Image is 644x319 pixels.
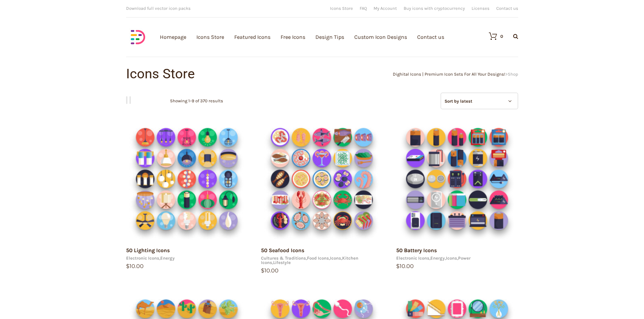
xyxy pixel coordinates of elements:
p: Showing 1–9 of 370 results [170,92,223,109]
span: Download full vector icon packs [126,6,191,11]
div: , [126,256,248,260]
a: Electronic Icons [396,256,429,261]
a: 50 Lighting Icons [126,247,170,254]
a: Electronic Icons [126,256,159,261]
a: Cultures & Traditions [261,256,306,261]
a: 50 Battery Icons [396,247,437,254]
a: Licenses [472,6,490,10]
a: Icons [330,256,341,261]
a: Energy [160,256,175,261]
div: 0 [500,34,503,38]
a: 50 Seafood Icons [261,247,304,254]
a: Buy icons with cryptocurrency [404,6,465,10]
a: FAQ [360,6,367,10]
a: Kitchen Icons [261,256,358,265]
div: , , , , [261,256,383,265]
div: > [322,72,518,76]
bdi: 10.00 [396,263,414,269]
a: Power [458,256,471,261]
a: Icons Store [330,6,353,10]
h1: Icons Store [126,67,322,81]
a: Lifestyle [273,260,291,265]
div: , , , [396,256,518,260]
span: $ [396,263,400,269]
bdi: 10.00 [126,263,144,269]
a: Icons [446,256,457,261]
a: Energy [430,256,445,261]
span: $ [261,267,264,274]
a: Contact us [496,6,518,10]
a: Food Icons [307,256,329,261]
span: $ [126,263,129,269]
a: 0 [482,32,503,40]
a: Dighital Icons | Premium Icon Sets For All Your Designs! [393,72,505,77]
span: Shop [508,72,518,77]
bdi: 10.00 [261,267,279,274]
a: My Account [374,6,397,10]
